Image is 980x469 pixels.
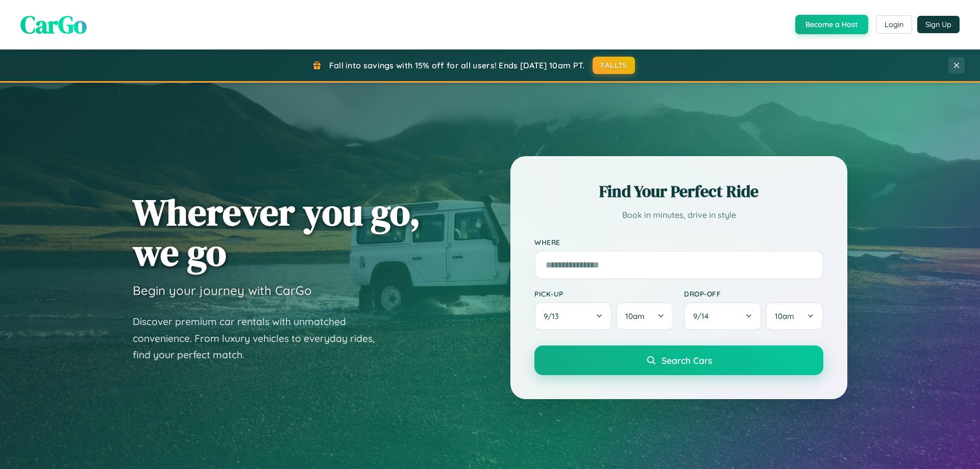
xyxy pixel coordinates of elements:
[133,283,312,298] h3: Begin your journey with CarGo
[684,289,823,298] label: Drop-off
[534,345,823,375] button: Search Cars
[693,311,714,321] span: 9 / 14
[625,311,645,321] span: 10am
[20,8,87,41] span: CarGo
[544,311,564,321] span: 9 / 13
[684,302,762,330] button: 9/14
[534,180,823,203] h2: Find Your Perfect Ride
[661,355,712,366] span: Search Cars
[616,302,674,330] button: 10am
[876,15,912,34] button: Login
[534,302,612,330] button: 9/13
[795,15,868,34] button: Become a Host
[766,302,823,330] button: 10am
[133,313,388,363] p: Discover premium car rentals with unmatched convenience. From luxury vehicles to everyday rides, ...
[775,311,794,321] span: 10am
[133,192,421,273] h1: Wherever you go, we go
[329,60,585,70] span: Fall into savings with 15% off for all users! Ends [DATE] 10am PT.
[534,238,823,246] label: Where
[534,289,674,298] label: Pick-up
[534,208,823,223] p: Book in minutes, drive in style
[917,16,960,33] button: Sign Up
[593,57,635,74] button: FALL15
